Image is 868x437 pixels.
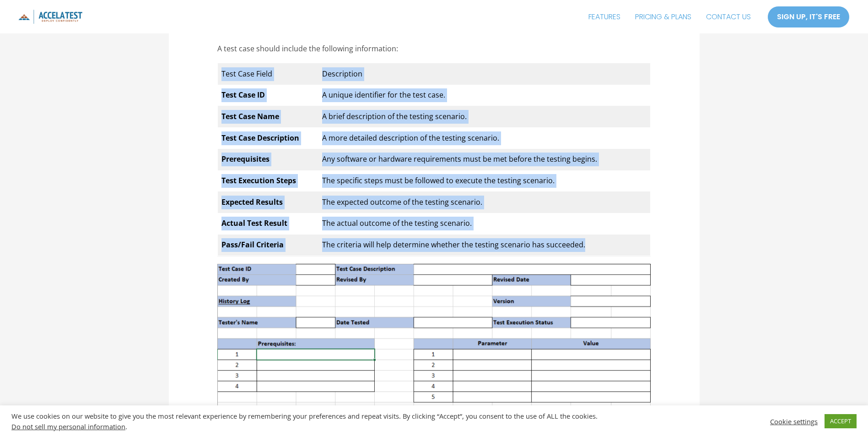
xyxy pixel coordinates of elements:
[318,127,650,149] td: A more detailed description of the testing scenario.
[221,218,287,228] strong: Actual Test Result
[318,63,650,85] td: Description
[221,133,299,143] strong: Test Case Description
[221,175,296,186] strong: Test Execution Steps
[221,197,283,207] strong: Expected Results
[770,417,818,426] a: Cookie settings
[581,5,628,28] a: FEATURES
[628,5,699,28] a: PRICING & PLANS
[217,42,651,56] p: A test case should include the following information:
[825,414,857,428] a: ACCEPT
[318,85,650,106] td: A unique identifier for the test case.
[221,90,265,100] strong: Test Case ID
[11,412,603,431] div: We use cookies on our website to give you the most relevant experience by remembering your prefer...
[581,5,758,28] nav: Site Navigation
[699,5,758,28] a: CONTACT US
[11,422,125,431] a: Do not sell my personal information
[18,10,82,24] img: icon
[218,63,318,85] td: Test Case Field
[318,106,650,127] td: A brief description of the testing scenario.
[11,422,603,431] div: .
[221,154,270,164] strong: Prerequisites
[767,6,850,28] a: SIGN UP, IT'S FREE
[221,111,279,121] strong: Test Case Name
[318,170,650,192] td: The specific steps must be followed to execute the testing scenario.
[221,240,284,250] strong: Pass/Fail Criteria
[318,213,650,235] td: The actual outcome of the testing scenario.
[318,191,650,213] td: The expected outcome of the testing scenario.
[318,235,650,256] td: The criteria will help determine whether the testing scenario has succeeded.
[318,149,650,170] td: Any software or hardware requirements must be met before the testing begins.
